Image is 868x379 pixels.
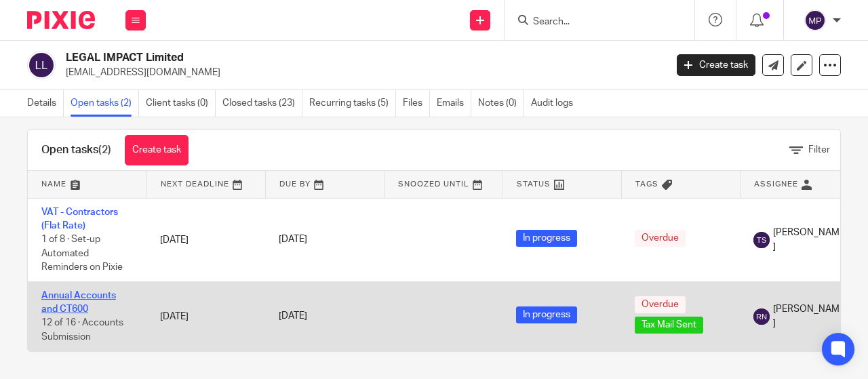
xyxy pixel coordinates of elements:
[773,226,845,254] span: [PERSON_NAME]
[41,319,123,342] span: 12 of 16 · Accounts Submission
[753,308,770,325] img: svg%3E
[398,180,469,188] span: Snoozed Until
[66,51,538,65] h2: LEGAL IMPACT Limited
[98,144,111,155] span: (2)
[279,312,307,321] span: [DATE]
[773,302,845,330] span: [PERSON_NAME]
[27,11,95,29] img: Pixie
[635,317,703,334] span: Tax Mail Sent
[279,235,307,245] span: [DATE]
[146,198,265,281] td: [DATE]
[635,180,658,188] span: Tags
[222,90,302,117] a: Closed tasks (23)
[517,180,551,188] span: Status
[531,90,580,117] a: Audit logs
[516,306,577,323] span: In progress
[71,90,139,117] a: Open tasks (2)
[146,281,265,351] td: [DATE]
[478,90,524,117] a: Notes (0)
[808,145,830,155] span: Filter
[27,51,56,79] img: svg%3E
[532,16,654,28] input: Search
[753,232,770,248] img: svg%3E
[146,90,216,117] a: Client tasks (0)
[635,230,686,247] span: Overdue
[309,90,396,117] a: Recurring tasks (5)
[27,90,64,117] a: Details
[66,66,656,79] p: [EMAIL_ADDRESS][DOMAIN_NAME]
[516,230,577,247] span: In progress
[635,296,686,313] span: Overdue
[41,235,123,272] span: 1 of 8 · Set-up Automated Reminders on Pixie
[125,135,189,165] a: Create task
[403,90,430,117] a: Files
[41,207,118,231] a: VAT - Contractors (Flat Rate)
[804,9,826,31] img: svg%3E
[41,291,116,314] a: Annual Accounts and CT600
[437,90,471,117] a: Emails
[41,143,111,157] h1: Open tasks
[677,54,755,76] a: Create task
